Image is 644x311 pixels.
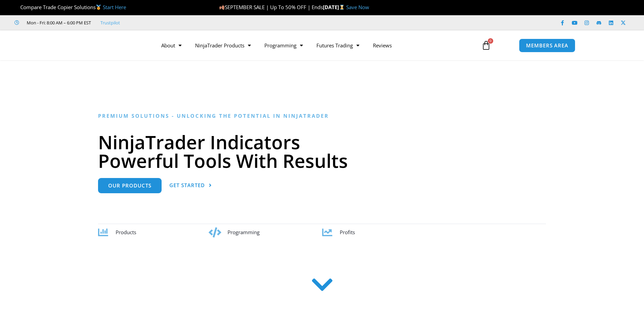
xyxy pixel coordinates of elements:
[69,33,141,58] img: LogoAI | Affordable Indicators – NinjaTrader
[116,229,136,236] span: Products
[169,178,212,193] a: Get Started
[154,38,188,53] a: About
[339,5,344,10] img: ⌛
[96,5,101,10] img: 🥇
[103,4,126,10] a: Start Here
[98,113,546,119] h6: Premium Solutions - Unlocking the Potential in NinjaTrader
[108,183,151,188] span: Our Products
[519,39,575,52] a: MEMBERS AREA
[323,4,346,10] strong: [DATE]
[169,183,205,188] span: Get Started
[526,43,568,48] span: MEMBERS AREA
[15,5,20,10] img: 🏆
[188,38,258,53] a: NinjaTrader Products
[15,4,126,10] span: Compare Trade Copier Solutions
[98,133,546,170] h1: NinjaTrader Indicators Powerful Tools With Results
[154,38,474,53] nav: Menu
[488,38,493,44] span: 0
[228,229,260,236] span: Programming
[366,38,399,53] a: Reviews
[98,178,162,193] a: Our Products
[219,4,323,10] span: SEPTEMBER SALE | Up To 50% OFF | Ends
[471,36,501,55] a: 0
[219,5,224,10] img: 🍂
[346,4,369,10] a: Save Now
[340,229,355,236] span: Profits
[100,19,120,27] a: Trustpilot
[258,38,310,53] a: Programming
[310,38,366,53] a: Futures Trading
[25,19,91,27] span: Mon - Fri: 8:00 AM – 6:00 PM EST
